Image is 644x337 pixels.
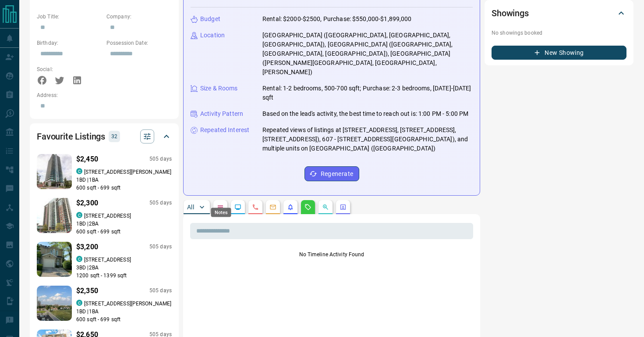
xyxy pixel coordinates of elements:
p: No Timeline Activity Found [190,251,473,258]
svg: Lead Browsing Activity [234,204,241,211]
img: Favourited listing [31,286,78,321]
p: Repeated Interest [200,125,249,135]
a: Favourited listing$2,350505 dayscondos.ca[STREET_ADDRESS][PERSON_NAME]1BD |1BA600 sqft - 699 sqft [37,284,172,323]
p: $2,450 [76,154,98,165]
p: 1200 sqft - 1399 sqft [76,272,172,280]
svg: Listing Alerts [287,204,294,211]
div: condos.ca [76,168,82,174]
button: New Showing [492,46,626,60]
p: [GEOGRAPHIC_DATA] ([GEOGRAPHIC_DATA], [GEOGRAPHIC_DATA], [GEOGRAPHIC_DATA]), [GEOGRAPHIC_DATA] ([... [262,31,473,77]
div: condos.ca [76,300,82,306]
p: 3 BD | 2 BA [76,264,172,272]
a: Favourited listing$2,300505 dayscondos.ca[STREET_ADDRESS]1BD |2BA600 sqft - 699 sqft [37,196,172,236]
div: Showings [492,3,626,24]
p: 1 BD | 2 BA [76,220,172,228]
p: [STREET_ADDRESS] [84,212,131,220]
p: Rental: $2000-$2500, Purchase: $550,000-$1,899,000 [262,14,412,24]
img: Favourited listing [31,198,78,233]
p: Based on the lead's activity, the best time to reach out is: 1:00 PM - 5:00 PM [262,109,468,118]
a: Favourited listing$2,450505 dayscondos.ca[STREET_ADDRESS][PERSON_NAME]1BD |1BA600 sqft - 699 sqft [37,152,172,192]
h2: Showings [492,6,529,20]
p: $2,350 [76,286,98,296]
p: Budget [200,14,220,24]
p: Repeated views of listings at [STREET_ADDRESS], [STREET_ADDRESS], [STREET_ADDRESS]), 607 - [STREE... [262,125,473,153]
p: 32 [111,132,117,141]
p: 1 BD | 1 BA [76,176,172,184]
p: 1 BD | 1 BA [76,308,172,315]
a: Favourited listing$3,200505 dayscondos.ca[STREET_ADDRESS]3BD |2BA1200 sqft - 1399 sqft [37,240,172,280]
h2: Favourite Listings [37,129,105,143]
p: All [187,204,194,210]
p: 505 days [149,287,172,294]
img: Favourited listing [26,154,82,189]
svg: Requests [304,204,311,211]
p: Job Title: [37,13,102,21]
p: 505 days [149,243,172,251]
svg: Agent Actions [340,204,347,211]
p: [STREET_ADDRESS][PERSON_NAME] [84,168,171,176]
p: [STREET_ADDRESS][PERSON_NAME] [84,300,171,308]
p: Activity Pattern [200,109,243,118]
p: 505 days [149,199,172,207]
button: Regenerate [304,166,359,181]
p: $3,200 [76,242,98,252]
div: Favourite Listings32 [37,126,172,147]
svg: Opportunities [322,204,329,211]
div: condos.ca [76,256,82,262]
p: Birthday: [37,39,102,47]
p: Location [200,31,225,40]
p: Social: [37,65,102,73]
img: Favourited listing [30,242,79,277]
p: 505 days [149,155,172,163]
svg: Calls [252,204,259,211]
p: Address: [37,91,172,99]
div: condos.ca [76,212,82,218]
p: 600 sqft - 699 sqft [76,184,172,192]
p: Rental: 1-2 bedrooms, 500-700 sqft; Purchase: 2-3 bedrooms, [DATE]-[DATE] sqft [262,84,473,102]
p: Company: [106,13,172,21]
p: Size & Rooms [200,84,238,93]
p: No showings booked [492,29,626,37]
p: Possession Date: [106,39,172,47]
div: Notes [211,208,231,217]
svg: Emails [269,204,276,211]
p: [STREET_ADDRESS] [84,256,131,264]
p: 600 sqft - 699 sqft [76,228,172,236]
p: $2,300 [76,198,98,208]
p: 600 sqft - 699 sqft [76,315,172,323]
